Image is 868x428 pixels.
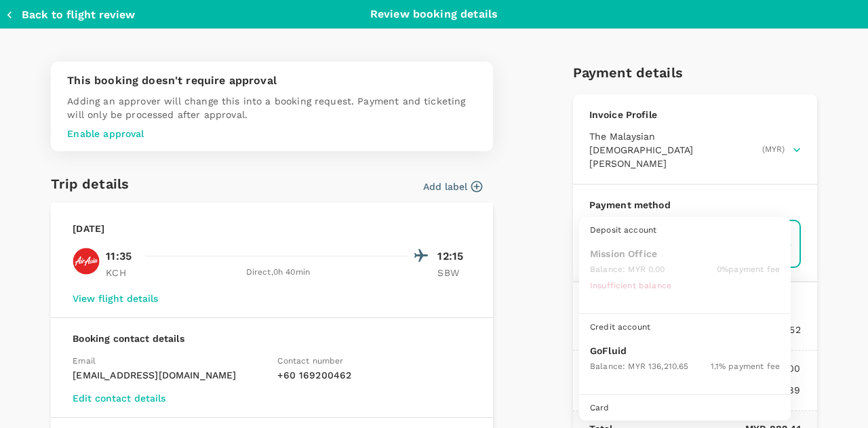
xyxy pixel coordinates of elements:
span: 1.1 % payment fee [711,362,780,371]
span: Balance : MYR 136,210.65 [590,362,688,371]
p: GoFluid [590,344,780,357]
span: Credit account [590,322,650,332]
span: Card [590,403,610,412]
span: Deposit account [590,225,656,235]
